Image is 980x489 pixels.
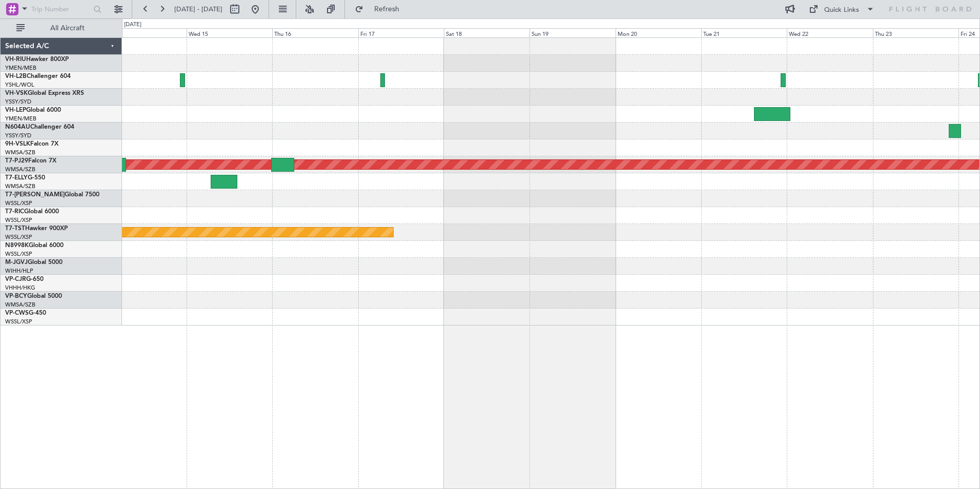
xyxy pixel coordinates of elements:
div: Tue 21 [701,28,787,37]
a: T7-ELLYG-550 [5,175,45,181]
a: T7-TSTHawker 900XP [5,226,68,232]
span: T7-RIC [5,209,24,215]
button: Quick Links [804,1,880,17]
a: VH-RIUHawker 800XP [5,56,69,63]
span: [DATE] - [DATE] [174,5,222,14]
button: All Aircraft [11,20,111,36]
a: WSSL/XSP [5,233,32,241]
a: VP-CJRG-650 [5,276,44,282]
span: VP-CWS [5,310,29,316]
a: N8998KGlobal 6000 [5,242,64,249]
div: Mon 20 [616,28,701,37]
a: 9H-VSLKFalcon 7X [5,141,58,147]
span: Refresh [365,6,409,13]
a: YMEN/MEB [5,115,36,123]
a: YSHL/WOL [5,81,34,89]
span: T7-ELLY [5,175,28,181]
a: VP-CWSG-450 [5,310,46,316]
a: WMSA/SZB [5,301,35,309]
div: Sun 19 [529,28,615,37]
div: Quick Links [824,5,859,15]
span: VP-CJR [5,276,26,282]
a: T7-RICGlobal 6000 [5,209,59,215]
span: VH-VSK [5,90,28,96]
div: Sat 18 [444,28,529,37]
button: Refresh [350,1,412,17]
input: Trip Number [31,2,90,17]
a: WMSA/SZB [5,182,35,190]
span: VH-L2B [5,73,27,79]
span: T7-[PERSON_NAME] [5,192,65,198]
span: VH-RIU [5,56,26,63]
a: WMSA/SZB [5,166,35,173]
div: Fri 17 [358,28,444,37]
a: T7-PJ29Falcon 7X [5,158,56,164]
a: M-JGVJGlobal 5000 [5,259,63,266]
span: M-JGVJ [5,259,28,266]
span: T7-TST [5,226,25,232]
span: N604AU [5,124,30,130]
span: N8998K [5,242,29,249]
a: VH-VSKGlobal Express XRS [5,90,84,96]
span: VP-BCY [5,293,27,299]
a: WIHH/HLP [5,267,33,275]
a: WMSA/SZB [5,149,35,156]
a: WSSL/XSP [5,250,32,258]
div: Tue 14 [101,28,187,37]
span: 9H-VSLK [5,141,30,147]
div: [DATE] [124,21,141,29]
a: WSSL/XSP [5,199,32,207]
span: All Aircraft [27,25,108,32]
a: N604AUChallenger 604 [5,124,74,130]
a: WSSL/XSP [5,216,32,224]
span: T7-PJ29 [5,158,28,164]
a: T7-[PERSON_NAME]Global 7500 [5,192,99,198]
div: Thu 23 [873,28,958,37]
div: Wed 15 [187,28,272,37]
div: Thu 16 [272,28,358,37]
div: Wed 22 [787,28,872,37]
a: WSSL/XSP [5,318,32,325]
span: VH-LEP [5,107,26,113]
a: VH-LEPGlobal 6000 [5,107,61,113]
a: YSSY/SYD [5,132,31,139]
a: VH-L2BChallenger 604 [5,73,71,79]
a: VP-BCYGlobal 5000 [5,293,62,299]
a: YSSY/SYD [5,98,31,106]
a: VHHH/HKG [5,284,35,292]
a: YMEN/MEB [5,64,36,72]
